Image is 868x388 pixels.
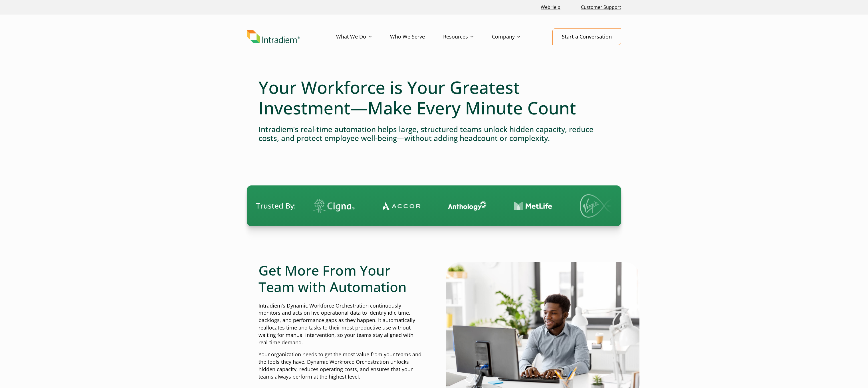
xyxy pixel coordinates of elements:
[579,1,623,13] a: Customer Support
[378,202,416,210] img: Contact Center Automation Accor Logo
[510,202,548,211] img: Contact Center Automation MetLife Logo
[259,125,609,143] h4: Intradiem’s real-time automation helps large, structured teams unlock hidden capacity, reduce cos...
[259,262,422,295] h2: Get More From Your Team with Automation
[259,302,422,346] p: Intradiem’s Dynamic Workforce Orchestration continuously monitors and acts on live operational da...
[256,201,296,211] span: Trusted By:
[247,30,336,43] a: Link to homepage of Intradiem
[576,194,615,218] img: Virgin Media logo.
[336,29,390,45] a: What We Do
[390,29,443,45] a: Who We Serve
[492,29,539,45] a: Company
[552,28,621,45] a: Start a Conversation
[259,77,609,118] h1: Your Workforce is Your Greatest Investment—Make Every Minute Count
[259,351,422,381] p: Your organization needs to get the most value from your teams and the tools they have. Dynamic Wo...
[538,1,563,13] a: Link opens in a new window
[247,30,300,43] img: Intradiem
[443,29,492,45] a: Resources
